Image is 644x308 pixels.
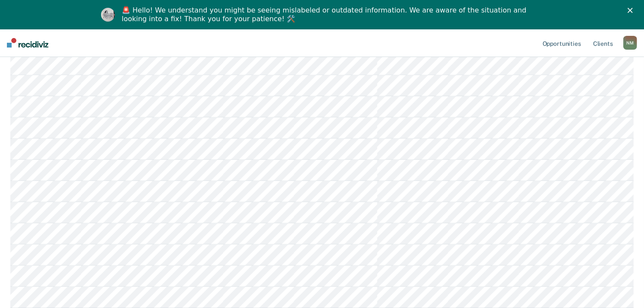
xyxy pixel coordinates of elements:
[591,29,615,57] a: Clients
[101,8,115,22] img: Profile image for Kim
[7,38,48,48] img: Recidiviz
[623,36,637,50] button: NM
[623,36,637,50] div: N M
[628,8,636,13] div: Close
[541,29,583,57] a: Opportunities
[122,6,529,23] div: 🚨 Hello! We understand you might be seeing mislabeled or outdated information. We are aware of th...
